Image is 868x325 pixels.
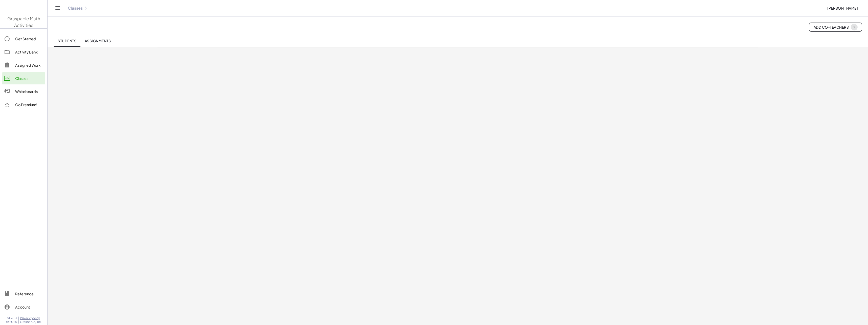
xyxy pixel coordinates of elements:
[15,49,43,55] div: Activity Bank
[15,102,43,108] div: Go Premium!
[6,320,17,324] span: © 2025
[853,25,855,29] div: ?
[15,75,43,81] div: Classes
[809,23,862,32] button: Add Co-Teachers?
[54,4,62,12] button: Toggle navigation
[15,36,43,42] div: Get Started
[68,6,83,11] a: Classes
[2,85,45,98] a: Whiteboards
[2,72,45,84] a: Classes
[827,6,858,10] span: [PERSON_NAME]
[7,316,17,320] span: v1.28.3
[2,59,45,71] a: Assigned Work
[84,39,111,43] span: Assignments
[2,46,45,58] a: Activity Bank
[15,304,43,310] div: Account
[58,39,76,43] span: Students
[20,316,41,320] a: Privacy policy
[18,316,19,320] span: |
[15,88,43,95] div: Whiteboards
[813,24,858,30] span: Add Co-Teachers
[18,320,19,324] span: |
[2,288,45,300] a: Reference
[15,62,43,68] div: Assigned Work
[2,301,45,313] a: Account
[20,320,41,324] span: Graspable, Inc.
[7,16,40,28] span: Graspable Math Activities
[15,291,43,297] div: Reference
[823,4,862,13] button: [PERSON_NAME]
[2,33,45,45] a: Get Started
